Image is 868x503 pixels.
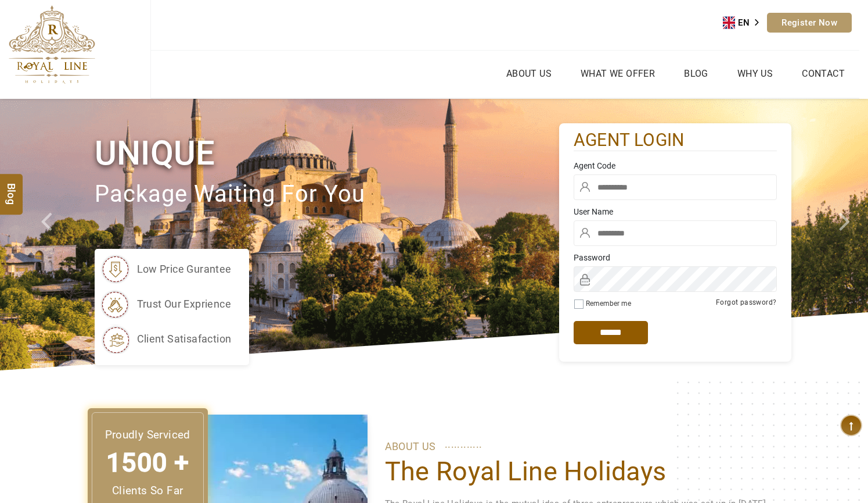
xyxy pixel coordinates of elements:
[9,5,95,84] img: The Royal Line Holidays
[723,14,767,31] a: EN
[4,183,19,193] span: Blog
[385,455,774,488] h1: The Royal Line Holidays
[503,65,554,82] a: About Us
[824,99,868,370] a: Check next image
[385,438,774,455] p: ABOUT US
[445,436,482,453] span: ............
[586,299,631,308] label: Remember me
[26,99,70,370] a: Check next prev
[716,298,776,306] a: Forgot password?
[578,65,658,82] a: What we Offer
[100,290,232,319] li: trust our exprience
[574,129,777,152] h2: agent login
[95,175,559,214] p: package waiting for you
[100,255,232,284] li: low price gurantee
[734,65,776,82] a: Why Us
[681,65,711,82] a: Blog
[574,206,777,217] label: User Name
[723,14,767,31] div: Language
[574,160,777,172] label: Agent Code
[723,14,767,31] aside: Language selected: English
[799,65,848,82] a: Contact
[767,13,852,33] a: Register Now
[100,324,232,354] li: client satisafaction
[95,131,559,175] h1: Unique
[574,252,777,263] label: Password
